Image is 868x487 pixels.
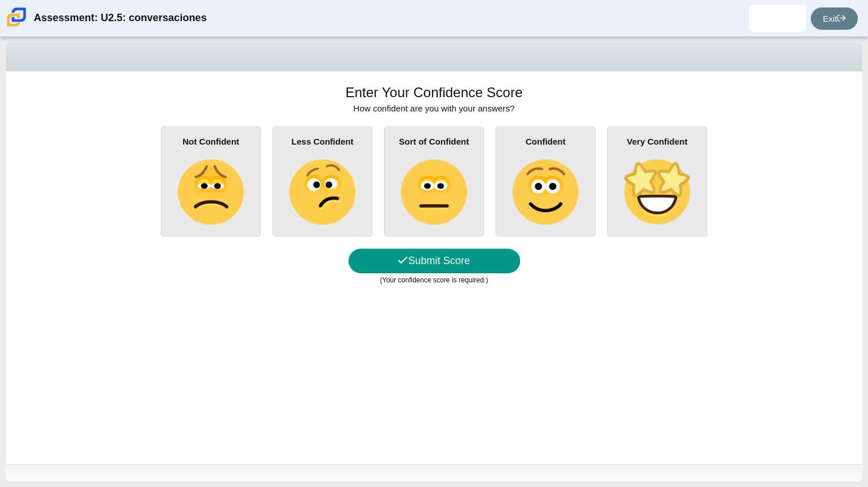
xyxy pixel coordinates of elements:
[513,159,578,225] img: slightly-smiling-face.png
[183,137,239,146] b: Not Confident
[624,159,689,225] img: star-struck-face.png
[811,7,858,30] a: Exit
[348,249,520,273] button: Submit Score
[5,21,29,31] a: Carmen School of Science & Technology
[380,276,488,284] small: (Your confidence score is required.)
[768,9,787,27] img: veronica.morelos.y7Leex
[291,137,353,146] b: Less Confident
[34,5,207,32] div: Assessment: U2.5: conversaciones
[399,137,469,146] b: Sort of Confident
[354,103,515,113] span: How confident are you with your answers?
[5,5,29,29] img: Carmen School of Science & Technology
[627,137,688,146] b: Very Confident
[401,159,466,225] img: neutral-face.png
[178,159,243,225] img: slightly-frowning-face.png
[346,83,523,102] h1: Enter Your Confidence Score
[526,137,566,146] b: Confident
[290,159,355,225] img: confused-face.png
